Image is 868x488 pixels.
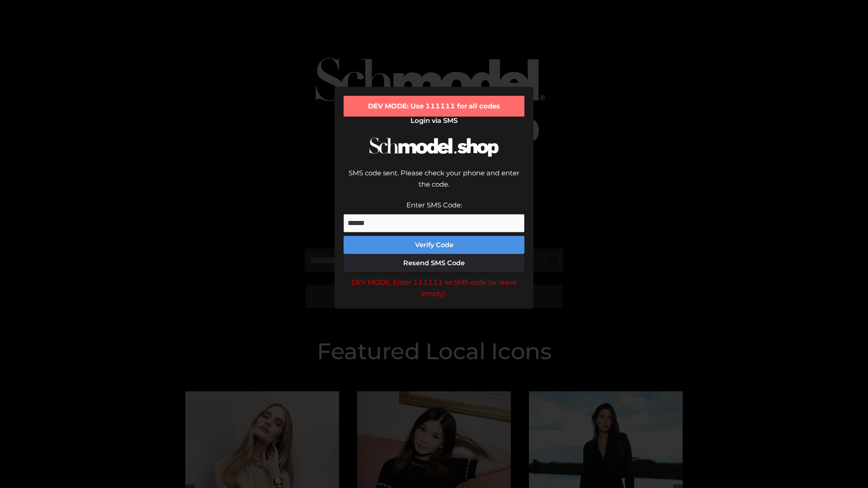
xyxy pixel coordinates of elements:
button: Resend SMS Code [344,254,524,272]
button: Verify Code [344,236,524,254]
img: Schmodel Logo [366,129,502,165]
div: DEV MODE: Use 111111 for all codes [344,96,524,117]
h2: Login via SMS [344,117,524,125]
label: Enter SMS Code: [406,201,462,209]
div: SMS code sent. Please check your phone and enter the code. [344,167,524,199]
div: DEV MODE: Enter 111111 as SMS code (or leave empty). [344,277,524,300]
